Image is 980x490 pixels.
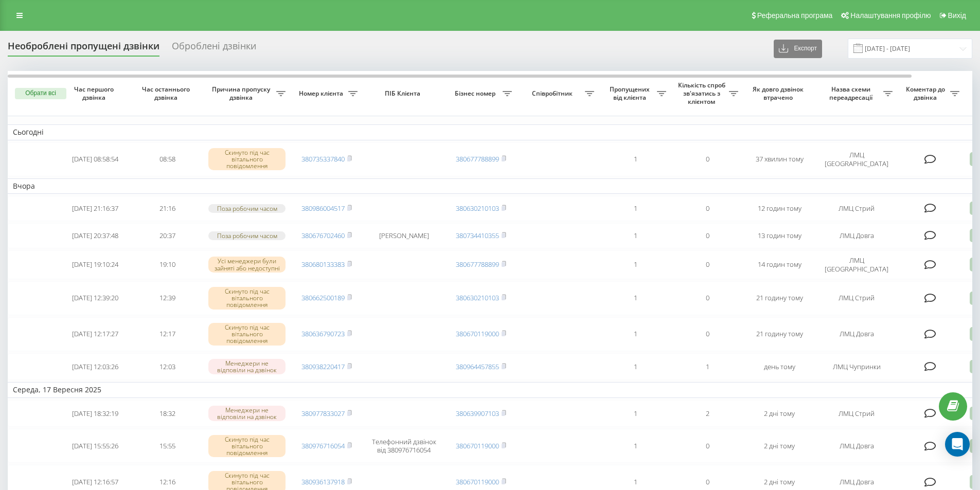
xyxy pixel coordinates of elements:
[208,148,286,171] div: Скинуто під час вітального повідомлення
[8,41,159,57] div: Необроблені пропущені дзвінки
[59,250,131,279] td: [DATE] 19:10:24
[301,231,345,240] a: 380676702460
[671,281,743,315] td: 0
[131,281,203,315] td: 12:39
[821,85,883,101] span: Назва схеми переадресації
[208,287,286,310] div: Скинуто під час вітального повідомлення
[815,353,898,380] td: ЛМЦ Чупринки
[752,85,807,101] span: Як довго дзвінок втрачено
[67,85,123,101] span: Час першого дзвінка
[456,477,499,486] a: 380670119000
[456,260,499,269] a: 380677788899
[671,250,743,279] td: 0
[671,400,743,427] td: 2
[671,317,743,351] td: 0
[743,196,815,221] td: 12 годин тому
[59,400,131,427] td: [DATE] 18:32:19
[301,329,345,338] a: 380636790723
[131,400,203,427] td: 18:32
[743,353,815,380] td: день тому
[774,40,822,58] button: Експорт
[301,441,345,450] a: 380976716054
[296,89,348,98] span: Номер клієнта
[743,429,815,463] td: 2 дні тому
[131,429,203,463] td: 15:55
[456,231,499,240] a: 380734410355
[599,142,671,176] td: 1
[301,260,345,269] a: 380680133383
[131,142,203,176] td: 08:58
[456,362,499,371] a: 380964457855
[208,359,286,374] div: Менеджери не відповіли на дзвінок
[522,89,585,98] span: Співробітник
[208,435,286,458] div: Скинуто під час вітального повідомлення
[208,231,286,240] div: Поза робочим часом
[671,353,743,380] td: 1
[599,429,671,463] td: 1
[945,432,970,457] div: Open Intercom Messenger
[59,196,131,221] td: [DATE] 21:16:37
[815,250,898,279] td: ЛМЦ [GEOGRAPHIC_DATA]
[59,142,131,176] td: [DATE] 08:58:54
[676,81,729,105] span: Кількість спроб зв'язатись з клієнтом
[671,429,743,463] td: 0
[948,11,966,20] span: Вихід
[301,204,345,213] a: 380986004517
[815,281,898,315] td: ЛМЦ Стрий
[131,196,203,221] td: 21:16
[131,250,203,279] td: 19:10
[599,353,671,380] td: 1
[815,196,898,221] td: ЛМЦ Стрий
[456,441,499,450] a: 380670119000
[363,223,445,248] td: [PERSON_NAME]
[301,362,345,371] a: 380938220417
[208,257,286,272] div: Усі менеджери були зайняті або недоступні
[599,196,671,221] td: 1
[743,223,815,248] td: 13 годин тому
[743,281,815,315] td: 21 годину тому
[59,223,131,248] td: [DATE] 20:37:48
[757,11,833,20] span: Реферальна програма
[815,223,898,248] td: ЛМЦ Довга
[139,85,195,101] span: Час останнього дзвінка
[131,223,203,248] td: 20:37
[59,317,131,351] td: [DATE] 12:17:27
[363,429,445,463] td: Телефонний дзвінок від 380976716054
[131,353,203,380] td: 12:03
[456,293,499,302] a: 380630210103
[301,293,345,302] a: 380662500189
[208,85,276,101] span: Причина пропуску дзвінка
[208,323,286,346] div: Скинуто під час вітального повідомлення
[15,88,66,99] button: Обрати всі
[743,400,815,427] td: 2 дні тому
[815,142,898,176] td: ЛМЦ [GEOGRAPHIC_DATA]
[671,223,743,248] td: 0
[456,329,499,338] a: 380670119000
[456,154,499,164] a: 380677788899
[131,317,203,351] td: 12:17
[301,477,345,486] a: 380936137918
[301,409,345,418] a: 380977833027
[671,142,743,176] td: 0
[903,85,950,101] span: Коментар до дзвінка
[371,89,436,98] span: ПІБ Клієнта
[599,281,671,315] td: 1
[815,400,898,427] td: ЛМЦ Стрий
[743,142,815,176] td: 37 хвилин тому
[208,406,286,421] div: Менеджери не відповіли на дзвінок
[59,281,131,315] td: [DATE] 12:39:20
[172,41,256,57] div: Оброблені дзвінки
[456,409,499,418] a: 380639907103
[450,89,503,98] span: Бізнес номер
[208,204,286,213] div: Поза робочим часом
[301,154,345,164] a: 380735337840
[850,11,931,20] span: Налаштування профілю
[815,429,898,463] td: ЛМЦ Довга
[604,85,657,101] span: Пропущених від клієнта
[599,223,671,248] td: 1
[743,250,815,279] td: 14 годин тому
[815,317,898,351] td: ЛМЦ Довга
[456,204,499,213] a: 380630210103
[743,317,815,351] td: 21 годину тому
[59,353,131,380] td: [DATE] 12:03:26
